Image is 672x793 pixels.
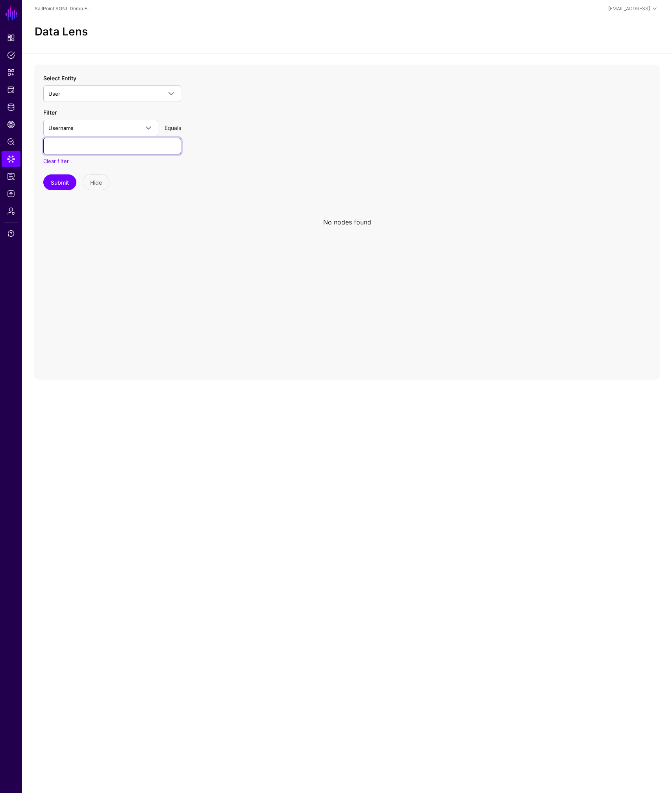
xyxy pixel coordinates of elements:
[7,155,15,163] span: Data Lens
[7,69,15,76] span: Snippets
[2,47,20,63] a: Policies
[7,120,15,128] span: CAEP Hub
[48,125,74,131] span: Username
[2,134,20,150] a: Policy Lens
[43,74,76,82] label: Select Entity
[2,82,20,98] a: Protected Systems
[7,51,15,59] span: Policies
[7,230,15,237] span: Support
[2,30,20,46] a: Dashboard
[2,117,20,132] a: CAEP Hub
[2,186,20,202] a: Logs
[7,138,15,146] span: Policy Lens
[2,169,20,184] a: Reports
[43,174,76,190] button: Submit
[7,86,15,94] span: Protected Systems
[7,207,15,215] span: Admin
[608,5,650,12] div: [EMAIL_ADDRESS]
[48,91,60,97] span: User
[5,5,18,22] a: SGNL
[7,190,15,198] span: Logs
[35,25,88,39] h2: Data Lens
[2,203,20,219] a: Admin
[43,108,57,117] label: Filter
[2,65,20,80] a: Snippets
[2,151,20,167] a: Data Lens
[83,174,109,190] button: Hide
[161,124,184,132] div: Equals
[2,99,20,115] a: Identity Data Fabric
[43,158,69,164] a: Clear filter
[35,6,91,11] a: SailPoint SGNL Demo E...
[323,217,371,227] div: No nodes found
[7,34,15,42] span: Dashboard
[7,103,15,111] span: Identity Data Fabric
[7,172,15,180] span: Reports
